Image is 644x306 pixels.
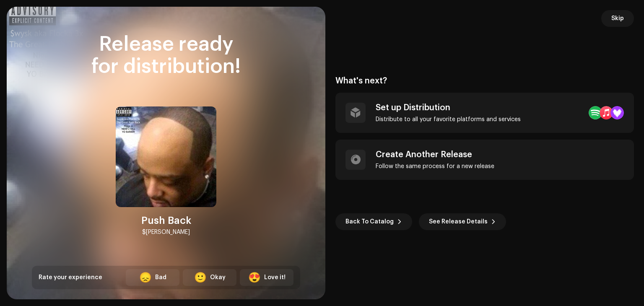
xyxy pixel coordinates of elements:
[155,273,166,282] div: Bad
[248,272,261,283] div: 😍
[376,116,521,123] div: Distribute to all your favorite platforms and services
[376,163,494,170] div: Follow the same process for a new release
[429,213,488,230] span: See Release Details
[335,93,634,133] re-a-post-create-item: Set up Distribution
[335,213,412,230] button: Back To Catalog
[142,227,190,237] div: $[PERSON_NAME]
[139,272,152,283] div: 😞
[335,76,634,86] div: What's next?
[335,140,634,180] re-a-post-create-item: Create Another Release
[601,10,634,27] button: Skip
[141,214,191,227] div: Push Back
[210,273,226,282] div: Okay
[345,213,394,230] span: Back To Catalog
[264,273,286,282] div: Love it!
[194,272,207,283] div: 🙂
[376,103,521,113] div: Set up Distribution
[376,150,494,160] div: Create Another Release
[611,10,624,27] span: Skip
[32,34,300,78] div: Release ready for distribution!
[419,213,506,230] button: See Release Details
[116,106,216,207] img: 9605960e-4d3f-4810-9dd2-7a653781d0b8
[39,275,102,280] span: Rate your experience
